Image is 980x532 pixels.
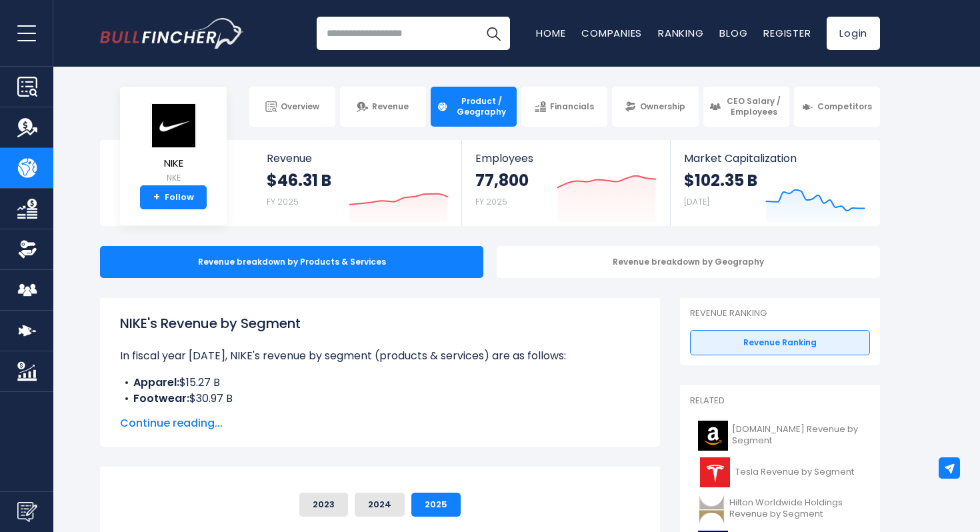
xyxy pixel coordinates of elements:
[411,493,461,517] button: 2025
[684,170,757,191] strong: $102.35 B
[690,417,870,454] a: [DOMAIN_NAME] Revenue by Segment
[536,26,565,40] a: Home
[133,391,189,406] b: Footwear:
[249,87,335,127] a: Overview
[267,196,299,207] small: FY 2025
[475,196,507,207] small: FY 2025
[120,375,640,391] li: $15.27 B
[355,493,405,517] button: 2024
[581,26,642,40] a: Companies
[133,375,179,390] b: Apparel:
[690,491,870,527] a: Hilton Worldwide Holdings Revenue by Segment
[521,87,607,127] a: Financials
[100,18,243,49] a: Go to homepage
[690,308,870,319] p: Revenue Ranking
[698,457,731,487] img: TSLA logo
[690,454,870,491] a: Tesla Revenue by Segment
[149,103,197,186] a: NIKE NKE
[735,467,854,478] span: Tesla Revenue by Segment
[719,26,747,40] a: Blog
[150,158,197,169] span: NIKE
[698,494,725,524] img: HLT logo
[462,140,669,226] a: Employees 77,800 FY 2025
[640,101,685,112] span: Ownership
[703,87,789,127] a: CEO Salary / Employees
[475,170,529,191] strong: 77,800
[658,26,703,40] a: Ranking
[299,493,348,517] button: 2023
[120,348,640,364] p: In fiscal year [DATE], NIKE's revenue by segment (products & services) are as follows:
[431,87,517,127] a: Product / Geography
[729,497,862,520] span: Hilton Worldwide Holdings Revenue by Segment
[140,185,207,209] a: +Follow
[671,140,879,226] a: Market Capitalization $102.35 B [DATE]
[120,313,640,333] h1: NIKE's Revenue by Segment
[817,101,872,112] span: Competitors
[763,26,811,40] a: Register
[497,246,880,278] div: Revenue breakdown by Geography
[281,101,319,112] span: Overview
[120,415,640,431] span: Continue reading...
[477,17,510,50] button: Search
[684,196,709,207] small: [DATE]
[153,191,160,203] strong: +
[452,96,511,117] span: Product / Geography
[340,87,426,127] a: Revenue
[267,152,449,165] span: Revenue
[17,239,37,259] img: Ownership
[827,17,880,50] a: Login
[684,152,865,165] span: Market Capitalization
[267,170,331,191] strong: $46.31 B
[100,18,244,49] img: Bullfincher logo
[120,391,640,407] li: $30.97 B
[725,96,783,117] span: CEO Salary / Employees
[698,421,728,451] img: AMZN logo
[550,101,594,112] span: Financials
[475,152,656,165] span: Employees
[690,330,870,355] a: Revenue Ranking
[100,246,483,278] div: Revenue breakdown by Products & Services
[372,101,409,112] span: Revenue
[690,395,870,407] p: Related
[612,87,698,127] a: Ownership
[732,424,862,447] span: [DOMAIN_NAME] Revenue by Segment
[150,172,197,184] small: NKE
[794,87,880,127] a: Competitors
[253,140,462,226] a: Revenue $46.31 B FY 2025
